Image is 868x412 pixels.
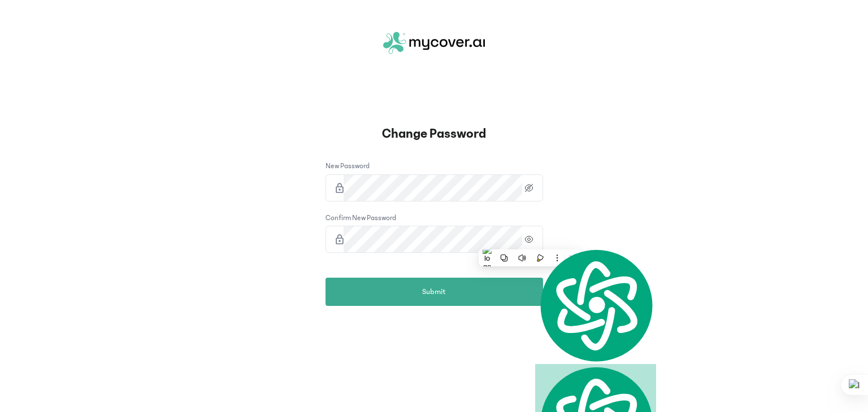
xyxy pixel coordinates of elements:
[325,161,370,172] label: New Password
[535,247,656,364] img: logo.svg
[11,125,857,143] p: Change Password
[325,213,396,224] label: Confirm new password
[325,278,543,306] button: Submit
[422,286,446,298] span: Submit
